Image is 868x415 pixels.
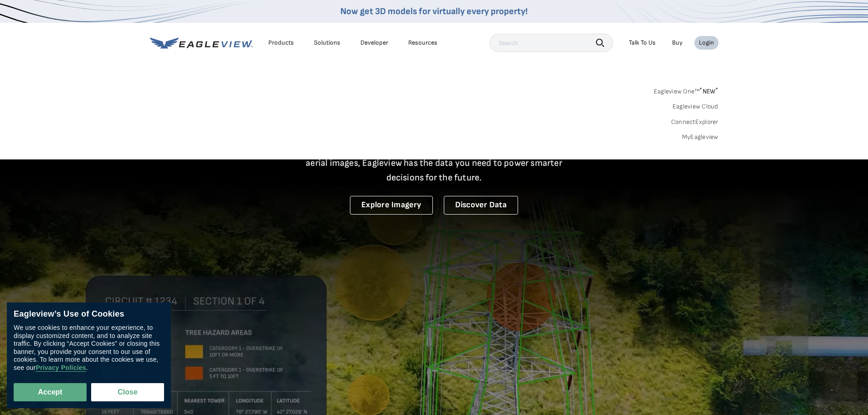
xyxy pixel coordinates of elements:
[682,133,719,141] a: MyEagleview
[350,196,433,215] a: Explore Imagery
[699,87,718,95] span: NEW
[14,309,164,319] div: Eagleview’s Use of Cookies
[268,39,294,47] div: Products
[36,364,86,372] a: Privacy Policies
[340,6,528,17] a: Now get 3D models for virtually every property!
[671,118,719,126] a: ConnectExplorer
[444,196,518,215] a: Discover Data
[314,39,340,47] div: Solutions
[408,39,437,47] div: Resources
[672,39,683,47] a: Buy
[295,141,574,185] p: A new era starts here. Built on more than 3.5 billion high-resolution aerial images, Eagleview ha...
[673,102,719,111] a: Eagleview Cloud
[489,34,613,52] input: Search
[654,85,719,95] a: Eagleview One™*NEW*
[629,39,656,47] div: Talk To Us
[14,324,164,372] div: We use cookies to enhance your experience, to display customized content, and to analyze site tra...
[360,39,388,47] a: Developer
[699,39,714,47] div: Login
[91,383,164,401] button: Close
[14,383,87,401] button: Accept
